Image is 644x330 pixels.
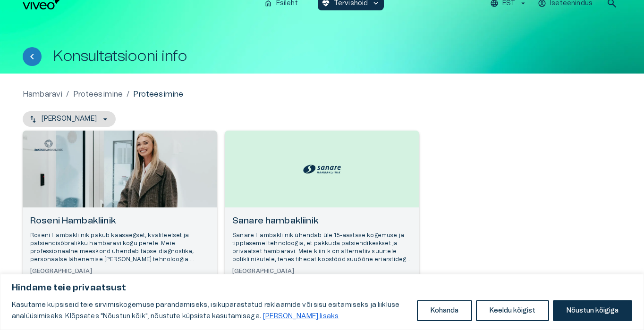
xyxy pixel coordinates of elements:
[12,282,632,294] p: Hindame teie privaatsust
[23,89,62,100] a: Hambaravi
[23,47,42,66] button: Tagasi
[23,111,116,127] button: [PERSON_NAME]
[263,313,339,320] a: Loe lisaks
[232,267,412,275] h6: [GEOGRAPHIC_DATA]
[30,138,68,153] img: Roseni Hambakliinik logo
[232,231,412,264] p: Sanare Hambakliinik ühendab üle 15-aastase kogemuse ja tipptasemel tehnoloogia, et pakkuda patsie...
[303,162,341,176] img: Sanare hambakliinik logo
[53,48,187,65] h1: Konsultatsiooni info
[23,131,217,318] a: Open selected supplier available booking dates
[476,300,549,321] button: Keeldu kõigist
[30,231,210,264] p: Roseni Hambakliinik pakub kaasaegset, kvaliteetset ja patsiendisõbralikku hambaravi kogu perele. ...
[232,215,412,228] h6: Sanare hambakliinik
[127,89,129,100] p: /
[12,299,410,322] p: Kasutame küpsiseid teie sirvimiskogemuse parandamiseks, isikupärastatud reklaamide või sisu esita...
[553,300,632,321] button: Nõustun kõigiga
[133,89,183,100] p: Proteesimine
[30,215,210,228] h6: Roseni Hambakliinik
[48,8,62,15] span: Help
[30,267,210,275] h6: [GEOGRAPHIC_DATA]
[66,89,69,100] p: /
[42,114,97,124] p: [PERSON_NAME]
[417,300,472,321] button: Kohanda
[73,89,123,100] a: Proteesimine
[225,131,419,318] a: Open selected supplier available booking dates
